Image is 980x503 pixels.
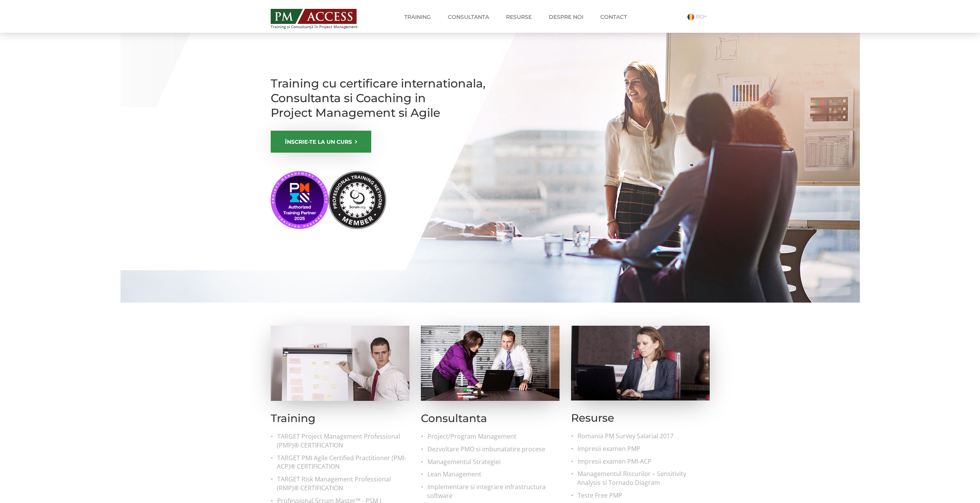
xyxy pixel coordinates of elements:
[427,432,560,441] a: Project/Program Management
[687,13,710,20] a: RO
[399,9,437,25] a: Training
[421,326,560,401] img: Consultanta
[277,454,409,471] a: TARGET PMI Agile Certified Practitioner (PMI-ACP)® CERTIFICATION
[271,131,371,153] a: ÎNSCRIE-TE LA UN CURS
[427,470,560,479] a: Lean Management
[577,457,710,466] a: Impresii examen PMI-ACP
[427,458,560,466] a: Managementul Strategiei
[271,25,372,29] span: Training și Consultanță în Project Management
[427,483,560,500] a: Implementare si integrare infrastructura software
[442,9,495,25] a: Consultanta
[543,9,589,25] a: Despre noi
[271,326,409,401] img: Training
[571,326,710,400] img: Resurse
[271,171,386,229] img: PMI
[687,13,694,20] img: Romana
[577,444,710,453] a: Impresii examen PMP
[271,76,486,120] h1: Training cu certificare internationala, Consultanta si Coaching in Project Management si Agile
[571,412,710,424] h2: Resurse
[595,9,633,25] a: Contact
[427,445,560,454] a: Dezvoltare PMO si imbunatatire procese
[577,491,710,500] a: Teste Free PMP
[277,432,409,450] a: TARGET Project Management Professional (PMP)® CERTIFICATION
[577,432,710,441] a: Romania PM Survey Salarial 2017
[271,7,372,29] a: Training și Consultanță în Project Management
[271,412,409,424] h2: Training
[421,412,560,424] h2: Consultanta
[277,475,409,493] a: TARGET Risk Management Professional (RMP)® CERTIFICATION
[500,9,538,25] a: Resurse
[271,9,357,24] img: PM ACCESS - Echipa traineri si consultanti certificati PMP: Narciss Popescu, Mihai Olaru, Monica ...
[577,469,710,487] a: Managementul Riscurilor – Sensitivity Analysis si Tornado Diagram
